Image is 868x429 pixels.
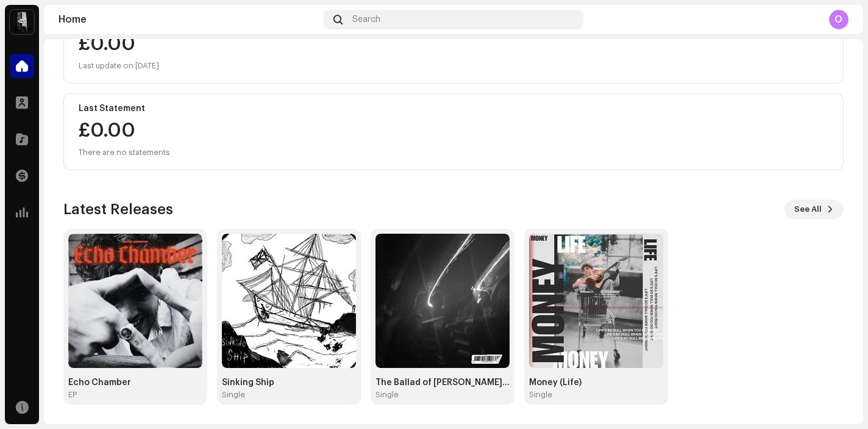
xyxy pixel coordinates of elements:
[10,10,34,34] img: 28cd5e4f-d8b3-4e3e-9048-38ae6d8d791a
[529,390,552,400] div: Single
[79,104,828,114] div: Last Statement
[375,234,510,368] img: d50f9a69-9d23-4ffe-8c11-3b589e9c623b
[784,200,844,219] button: See All
[68,378,202,388] div: Echo Chamber
[63,93,844,170] re-o-card-value: Last Statement
[375,390,399,400] div: Single
[222,234,356,368] img: fd26a4bb-29f1-4ac9-8ab7-ca95b1689279
[68,390,77,400] div: EP
[59,15,319,24] div: Home
[63,200,173,219] h3: Latest Releases
[352,15,380,24] span: Search
[529,378,663,388] div: Money (Life)
[68,234,202,368] img: 20bfbd16-45d5-45e5-a51a-be180e56d1a6
[79,145,170,160] div: There are no statements
[829,10,848,29] div: O
[63,7,844,84] re-o-card-value: Balance
[222,390,245,400] div: Single
[529,234,663,368] img: c049a750-72ce-482e-ae88-a3cc4712684c
[79,59,828,73] div: Last update on [DATE]
[794,197,822,222] span: See All
[375,378,510,388] div: The Ballad of [PERSON_NAME] and Waz
[222,378,356,388] div: Sinking Ship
